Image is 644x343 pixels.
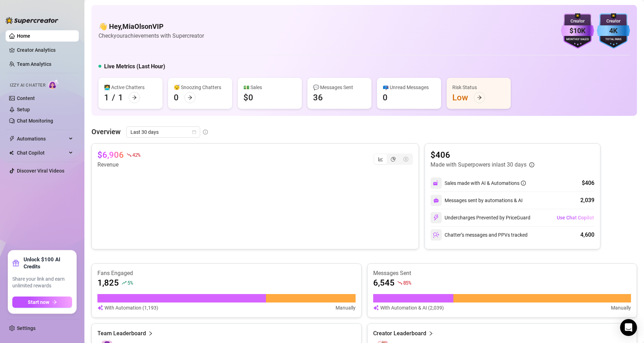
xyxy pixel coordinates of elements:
span: info-circle [203,130,208,135]
img: purple-badge-B9DA21FR.svg [561,13,594,49]
div: $406 [582,179,594,187]
img: svg%3e [433,232,439,238]
div: 💵 Sales [243,83,296,91]
div: $0 [243,92,253,103]
span: Last 30 days [130,127,196,137]
img: svg%3e [373,304,379,312]
span: Chat Copilot [17,147,67,158]
div: Open Intercom Messenger [620,319,637,336]
span: Use Chat Copilot [557,215,594,220]
article: Made with Superpowers in last 30 days [431,161,527,169]
article: With Automation & AI (2,039) [380,304,444,312]
div: Messages sent by automations & AI [431,195,523,206]
span: rise [122,280,127,285]
div: 📪 Unread Messages [383,83,435,91]
a: Discover Viral Videos [17,168,64,174]
article: Overview [91,126,121,137]
article: With Automation (1,193) [104,304,158,312]
span: Start now [28,299,49,305]
img: AI Chatter [48,79,59,89]
a: Creator Analytics [17,44,73,56]
article: Fans Engaged [97,269,356,277]
span: pie-chart [391,157,396,162]
div: 😴 Snoozing Chatters [174,83,227,91]
span: 85 % [403,279,411,286]
img: svg%3e [433,180,439,186]
div: Risk Status [452,83,505,91]
article: $6,906 [97,149,124,161]
button: Start nowarrow-right [12,297,72,308]
img: svg%3e [97,304,103,312]
a: Setup [17,107,30,112]
a: Chat Monitoring [17,118,53,124]
article: Messages Sent [373,269,631,277]
div: Monthly Sales [561,37,594,42]
div: 36 [313,92,323,103]
img: svg%3e [433,198,439,203]
img: blue-badge-DgoSNQY1.svg [597,13,630,49]
span: Share your link and earn unlimited rewards [12,276,72,289]
div: segmented control [374,154,413,165]
button: Use Chat Copilot [556,212,594,223]
div: 1 [104,92,109,103]
span: right [148,329,153,338]
article: Revenue [97,161,140,169]
div: Creator [561,18,594,25]
span: gift [12,260,19,267]
span: arrow-right [477,95,482,100]
h5: Live Metrics (Last Hour) [104,62,165,71]
div: 1 [118,92,123,103]
span: 42 % [132,151,140,158]
span: arrow-right [132,95,137,100]
span: 5 % [127,279,133,286]
div: Total Fans [597,37,630,42]
article: Team Leaderboard [97,329,146,338]
span: fall [127,152,132,157]
span: fall [397,280,402,285]
div: $10K [561,25,594,36]
a: Content [17,95,35,101]
span: right [428,329,433,338]
h4: 👋 Hey, MiaOlsonVIP [98,21,204,31]
span: dollar-circle [403,157,408,162]
div: 4,600 [580,231,594,239]
a: Settings [17,325,36,331]
article: Check your achievements with Supercreator [98,31,204,40]
div: Sales made with AI & Automations [445,179,526,187]
a: Home [17,33,30,39]
span: arrow-right [187,95,192,100]
img: logo-BBDzfeDw.svg [6,17,58,24]
a: Team Analytics [17,61,51,67]
article: Creator Leaderboard [373,329,426,338]
img: svg%3e [433,214,439,221]
strong: Unlock $100 AI Credits [24,256,72,270]
div: 💬 Messages Sent [313,83,366,91]
article: 1,825 [97,277,119,288]
div: 0 [174,92,179,103]
span: arrow-right [52,300,57,305]
article: Manually [611,304,631,312]
article: 6,545 [373,277,395,288]
span: Automations [17,133,67,144]
span: thunderbolt [9,136,15,142]
article: Manually [336,304,356,312]
span: info-circle [521,181,526,186]
div: Undercharges Prevented by PriceGuard [431,212,530,223]
span: calendar [192,130,196,134]
img: Chat Copilot [9,150,14,155]
div: Creator [597,18,630,25]
div: 4K [597,25,630,36]
div: Chatter’s messages and PPVs tracked [431,229,528,241]
span: info-circle [529,162,534,167]
div: 👩‍💻 Active Chatters [104,83,157,91]
div: 0 [383,92,388,103]
span: line-chart [378,157,383,162]
span: Izzy AI Chatter [10,82,45,89]
article: $406 [431,149,534,161]
div: 2,039 [580,196,594,205]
